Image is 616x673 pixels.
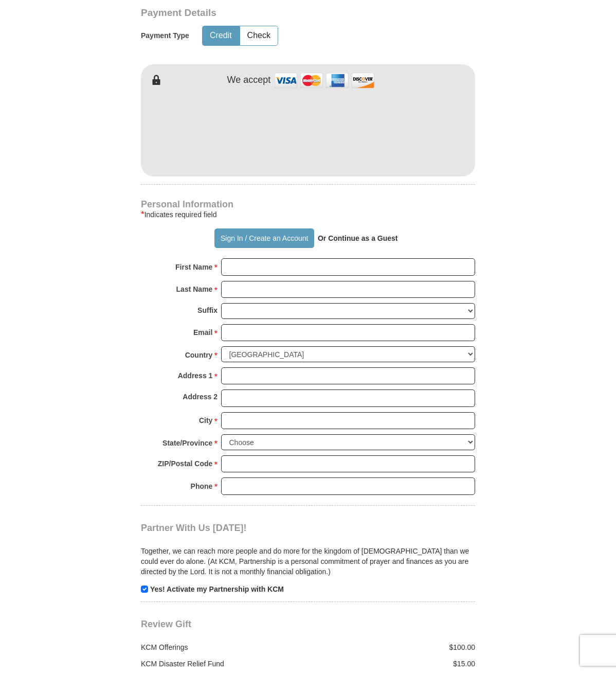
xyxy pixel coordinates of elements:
strong: Or Continue as a Guest [318,234,398,242]
button: Check [240,26,278,45]
strong: First Name [175,260,212,274]
span: Partner With Us [DATE]! [141,523,247,533]
strong: Yes! Activate my Partnership with KCM [150,585,284,593]
strong: City [199,413,212,428]
p: Together, we can reach more people and do more for the kingdom of [DEMOGRAPHIC_DATA] than we coul... [141,546,475,577]
strong: Suffix [197,303,218,317]
div: Indicates required field [141,208,475,221]
div: KCM Offerings [136,642,309,652]
div: $15.00 [308,659,481,669]
strong: ZIP/Postal Code [158,456,213,471]
strong: State/Province [162,436,212,450]
h4: We accept [227,75,271,86]
strong: Address 1 [178,368,213,383]
span: Review Gift [141,619,191,629]
h3: Payment Details [141,7,403,19]
h4: Personal Information [141,200,475,208]
strong: Country [185,348,213,362]
div: $100.00 [308,642,481,652]
h5: Payment Type [141,31,189,40]
button: Credit [203,26,239,45]
button: Sign In / Create an Account [214,228,314,248]
strong: Address 2 [183,389,218,404]
img: credit cards accepted [273,69,376,92]
div: KCM Disaster Relief Fund [136,659,309,669]
strong: Phone [191,479,213,493]
strong: Last Name [176,282,213,296]
strong: Email [193,325,212,340]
